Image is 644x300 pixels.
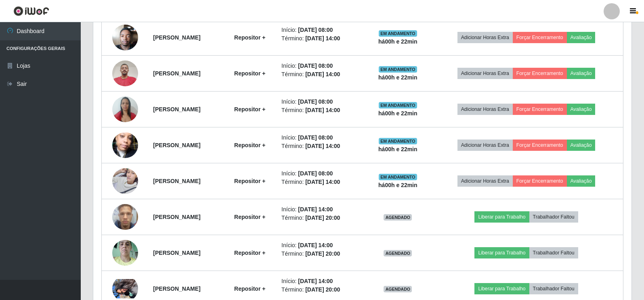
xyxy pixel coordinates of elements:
strong: Repositor + [234,178,265,184]
button: Liberar para Trabalho [474,283,529,294]
span: EM ANDAMENTO [379,174,417,180]
button: Avaliação [567,140,596,151]
li: Início: [281,169,361,178]
strong: Repositor + [234,34,265,41]
span: AGENDADO [384,214,412,221]
strong: Repositor + [234,70,265,77]
span: EM ANDAMENTO [379,66,417,73]
button: Forçar Encerramento [513,140,567,151]
button: Forçar Encerramento [513,104,567,115]
strong: há 00 h e 22 min [378,74,417,81]
img: 1753374909353.jpeg [112,92,138,126]
li: Início: [281,133,361,142]
strong: Repositor + [234,106,265,112]
time: [DATE] 08:00 [298,170,333,177]
button: Avaliação [567,68,596,79]
button: Trabalhador Faltou [529,283,578,294]
strong: há 00 h e 22 min [378,38,417,45]
strong: [PERSON_NAME] [153,250,200,256]
li: Início: [281,98,361,106]
li: Término: [281,106,361,115]
button: Adicionar Horas Extra [457,140,513,151]
span: AGENDADO [384,250,412,256]
li: Término: [281,34,361,43]
button: Forçar Encerramento [513,175,567,187]
button: Liberar para Trabalho [474,247,529,258]
li: Início: [281,241,361,250]
button: Adicionar Horas Extra [457,32,513,43]
li: Término: [281,142,361,150]
time: [DATE] 08:00 [298,98,333,105]
button: Adicionar Horas Extra [457,68,513,79]
span: EM ANDAMENTO [379,30,417,37]
strong: há 00 h e 22 min [378,182,417,188]
time: [DATE] 20:00 [305,250,340,257]
button: Trabalhador Faltou [529,247,578,258]
button: Adicionar Horas Extra [457,104,513,115]
img: 1740137875720.jpeg [112,21,138,55]
time: [DATE] 14:00 [305,107,340,113]
button: Avaliação [567,32,596,43]
button: Trabalhador Faltou [529,211,578,223]
span: AGENDADO [384,286,412,292]
strong: [PERSON_NAME] [153,34,200,41]
img: 1753494056504.jpeg [112,122,138,168]
time: [DATE] 14:00 [298,242,333,248]
li: Início: [281,205,361,214]
button: Forçar Encerramento [513,68,567,79]
li: Término: [281,250,361,258]
strong: Repositor + [234,250,265,256]
li: Término: [281,178,361,186]
strong: Repositor + [234,142,265,148]
time: [DATE] 14:00 [305,71,340,77]
time: [DATE] 08:00 [298,27,333,33]
img: 1750202638264.jpeg [112,200,138,234]
li: Início: [281,62,361,70]
time: [DATE] 08:00 [298,62,333,69]
strong: [PERSON_NAME] [153,285,200,292]
img: 1752325710297.jpeg [112,56,138,91]
strong: [PERSON_NAME] [153,106,200,112]
span: EM ANDAMENTO [379,102,417,108]
time: [DATE] 14:00 [305,143,340,149]
strong: [PERSON_NAME] [153,70,200,77]
time: [DATE] 20:00 [305,215,340,221]
strong: [PERSON_NAME] [153,214,200,220]
time: [DATE] 08:00 [298,134,333,141]
img: 1753296713648.jpeg [112,235,138,270]
time: [DATE] 14:00 [305,179,340,185]
img: CoreUI Logo [13,6,49,16]
button: Avaliação [567,104,596,115]
time: [DATE] 14:00 [298,278,333,284]
li: Início: [281,26,361,34]
span: EM ANDAMENTO [379,138,417,144]
strong: Repositor + [234,214,265,220]
strong: há 00 h e 22 min [378,146,417,152]
strong: [PERSON_NAME] [153,178,200,184]
button: Forçar Encerramento [513,32,567,43]
strong: [PERSON_NAME] [153,142,200,148]
li: Término: [281,70,361,79]
time: [DATE] 20:00 [305,286,340,293]
button: Avaliação [567,175,596,187]
li: Início: [281,277,361,285]
strong: há 00 h e 22 min [378,110,417,117]
li: Término: [281,214,361,222]
time: [DATE] 14:00 [305,35,340,42]
strong: Repositor + [234,285,265,292]
img: 1753479278422.jpeg [112,279,138,298]
time: [DATE] 14:00 [298,206,333,212]
button: Adicionar Horas Extra [457,175,513,187]
img: 1755028690244.jpeg [112,164,138,198]
button: Liberar para Trabalho [474,211,529,223]
li: Término: [281,285,361,294]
